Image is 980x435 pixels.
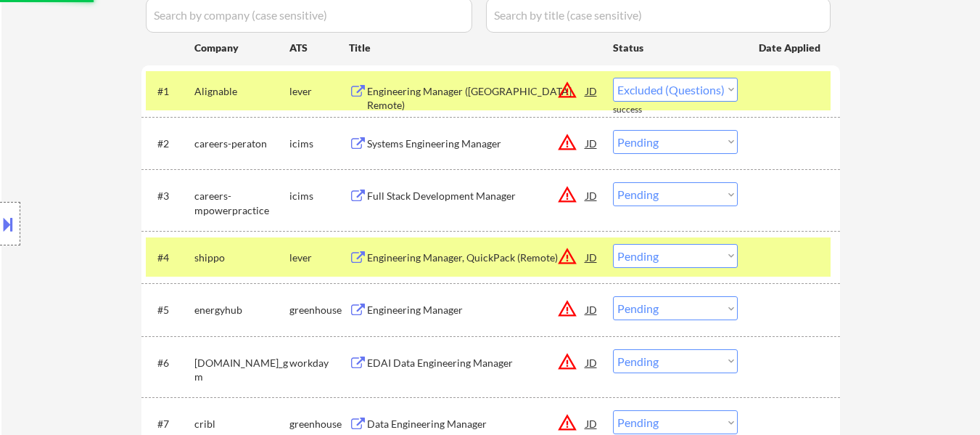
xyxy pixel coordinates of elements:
[557,412,577,433] button: warning_amber
[157,417,183,431] div: #7
[557,184,577,205] button: warning_amber
[194,417,289,431] div: cribl
[349,41,599,55] div: Title
[367,303,586,317] div: Engineering Manager
[194,356,289,384] div: [DOMAIN_NAME]_gm
[759,41,823,55] div: Date Applied
[557,132,577,153] button: warning_amber
[289,251,349,265] div: lever
[289,137,349,151] div: icims
[613,34,738,60] div: Status
[367,356,586,370] div: EDAI Data Engineering Manager
[289,303,349,317] div: greenhouse
[585,130,599,156] div: JD
[557,298,577,319] button: warning_amber
[157,84,183,99] div: #1
[367,251,586,265] div: Engineering Manager, QuickPack (Remote)
[367,137,586,151] div: Systems Engineering Manager
[585,182,599,208] div: JD
[157,356,183,370] div: #6
[289,356,349,370] div: workday
[557,80,577,100] button: warning_amber
[367,417,586,431] div: Data Engineering Manager
[367,84,586,113] div: Engineering Manager ([GEOGRAPHIC_DATA] Remote)
[585,349,599,375] div: JD
[585,296,599,322] div: JD
[585,244,599,270] div: JD
[557,351,577,372] button: warning_amber
[194,84,289,99] div: Alignable
[557,246,577,267] button: warning_amber
[289,84,349,99] div: lever
[585,78,599,104] div: JD
[289,417,349,431] div: greenhouse
[289,189,349,203] div: icims
[367,189,586,203] div: Full Stack Development Manager
[289,41,349,55] div: ATS
[194,41,289,55] div: Company
[613,104,671,116] div: success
